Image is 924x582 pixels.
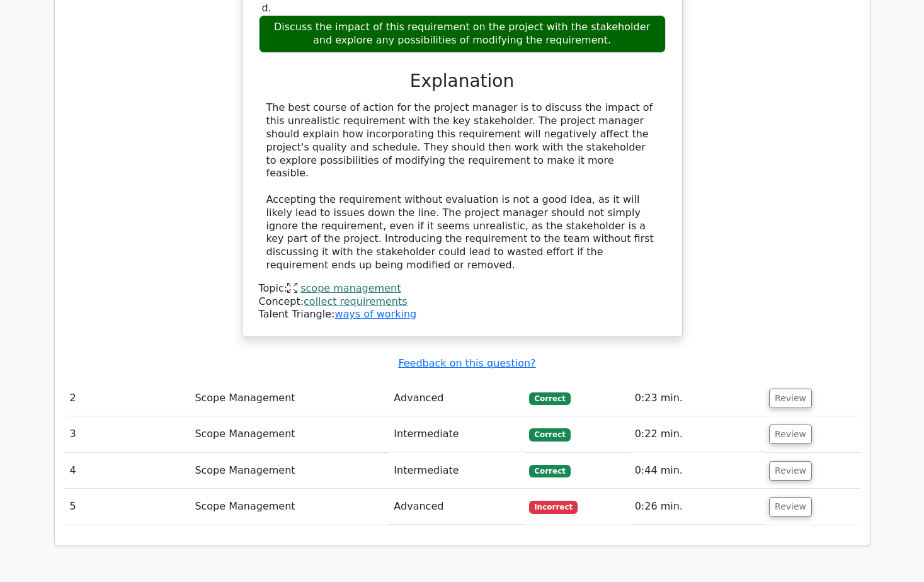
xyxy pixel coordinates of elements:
[334,308,416,320] a: ways of working
[190,453,389,489] td: Scope Management
[529,392,570,405] span: Correct
[266,71,658,92] h3: Explanation
[389,453,524,489] td: Intermediate
[190,416,389,452] td: Scope Management
[65,380,190,416] td: 2
[630,380,764,416] td: 0:23 min.
[266,101,658,271] div: The best course of action for the project manager is to discuss the impact of this unrealistic re...
[259,282,666,321] div: Talent Triangle:
[389,489,524,525] td: Advanced
[769,497,812,516] button: Review
[259,282,666,295] div: Topic:
[65,489,190,525] td: 5
[259,295,666,309] div: Concept:
[769,461,812,481] button: Review
[769,425,812,444] button: Review
[630,416,764,452] td: 0:22 min.
[769,389,812,408] button: Review
[190,489,389,525] td: Scope Management
[529,501,578,513] span: Incorrect
[259,15,666,53] div: Discuss the impact of this requirement on the project with the stakeholder and explore any possib...
[304,295,408,307] a: collect requirements
[398,357,535,369] a: Feedback on this question?
[389,380,524,416] td: Advanced
[529,465,570,477] span: Correct
[529,428,570,441] span: Correct
[65,453,190,489] td: 4
[262,2,271,14] span: d.
[300,282,401,294] a: scope management
[65,416,190,452] td: 3
[190,380,389,416] td: Scope Management
[630,453,764,489] td: 0:44 min.
[630,489,764,525] td: 0:26 min.
[389,416,524,452] td: Intermediate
